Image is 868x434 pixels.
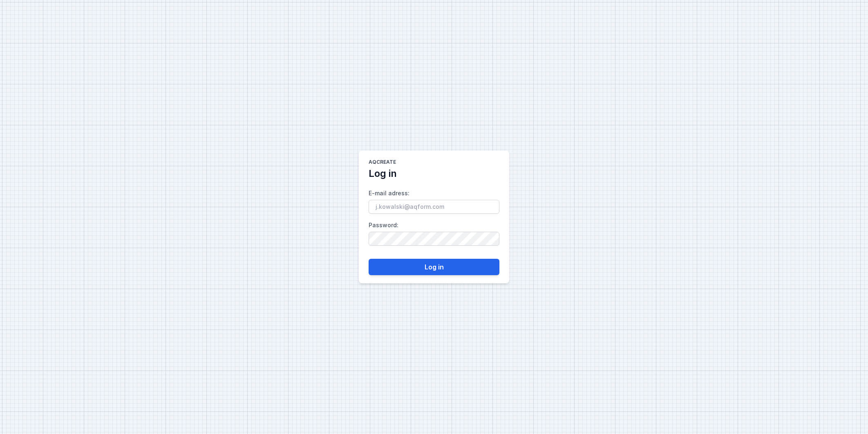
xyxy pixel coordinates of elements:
label: E-mail adress : [369,187,499,214]
input: Password: [369,232,499,246]
label: Password : [369,219,499,246]
input: E-mail adress: [369,200,499,214]
h1: AQcreate [369,159,396,167]
button: Log in [369,259,499,275]
h2: Log in [369,167,397,180]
